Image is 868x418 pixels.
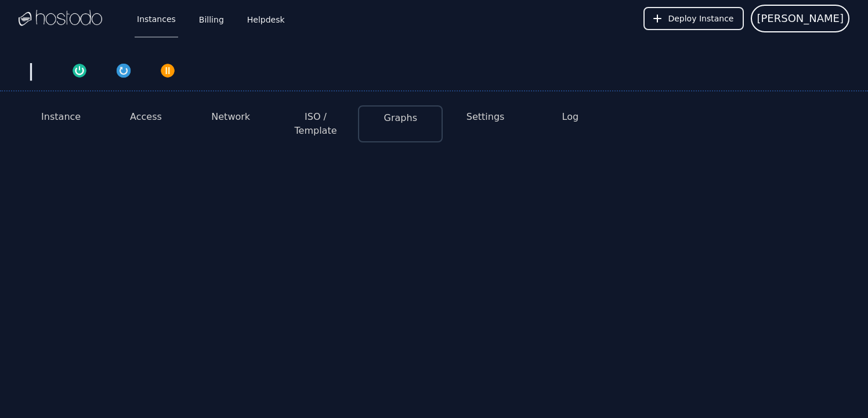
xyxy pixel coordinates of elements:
[283,110,349,138] button: ISO / Template
[57,60,102,79] button: Power On
[751,5,849,32] button: User menu
[668,13,733,24] span: Deploy Instance
[71,63,88,79] img: Power On
[130,110,162,124] button: Access
[102,60,146,79] button: Restart
[466,110,505,124] button: Settings
[41,110,81,124] button: Instance
[757,10,844,27] span: [PERSON_NAME]
[115,63,132,79] img: Restart
[146,60,190,79] button: Power Off
[19,10,102,27] img: Logo
[562,110,579,124] button: Log
[211,110,250,124] button: Network
[23,60,39,81] div: |
[384,111,417,125] button: Graphs
[160,63,176,79] img: Power Off
[643,7,744,30] button: Deploy Instance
